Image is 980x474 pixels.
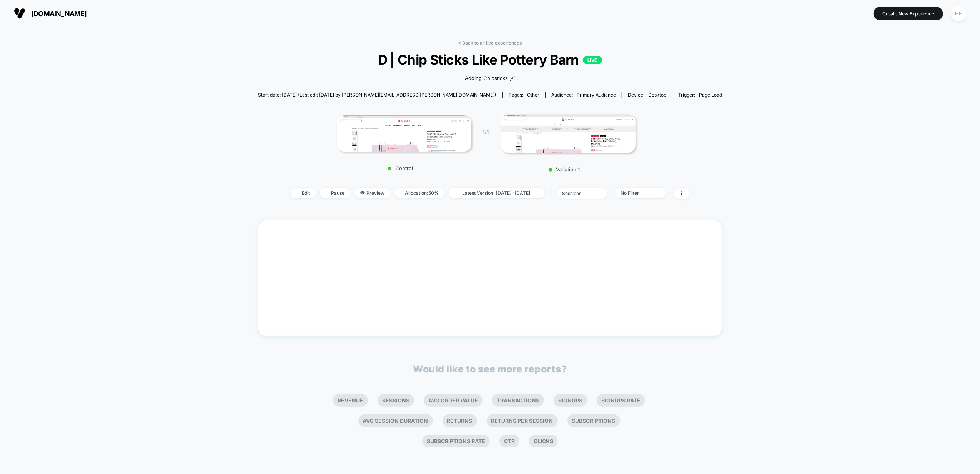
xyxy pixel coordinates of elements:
img: Visually logo [14,8,25,19]
li: Avg Order Value [424,394,483,407]
span: Adding Chipsticks [465,75,508,82]
span: desktop [648,92,666,98]
span: other [527,92,539,98]
p: Control [333,165,468,171]
p: Variation 1 [497,166,632,172]
span: Primary Audience [577,92,616,98]
span: VS [483,129,489,135]
li: Revenue [333,394,368,407]
p: LIVE [583,56,602,64]
span: Pause [320,188,351,198]
button: HE [949,6,968,22]
div: sessions [562,190,593,196]
span: Start date: [DATE] (Last edit [DATE] by [PERSON_NAME][EMAIL_ADDRESS][PERSON_NAME][DOMAIN_NAME]) [258,92,496,98]
span: D | Chip Sticks Like Pottery Barn [281,52,699,68]
li: Returns Per Session [487,414,558,427]
li: Signups Rate [597,394,645,407]
a: < Back to all live experiences [458,40,522,46]
li: Signups [554,394,587,407]
li: Subscriptions [567,414,620,427]
span: | [549,188,557,199]
div: Pages: [509,92,539,98]
div: No Filter [621,190,652,196]
img: Variation 1 main [501,114,636,153]
span: Preview [354,188,391,198]
li: Ctr [499,435,519,447]
div: Audience: [551,92,616,98]
li: Clicks [529,435,558,447]
button: [DOMAIN_NAME] [12,7,89,20]
span: Edit [291,188,316,198]
span: [DOMAIN_NAME] [31,10,87,18]
span: Latest Version: [DATE] - [DATE] [449,188,545,198]
li: Avg Session Duration [358,414,433,427]
span: Page Load [699,92,722,98]
div: Trigger: [678,92,722,98]
img: Control main [337,115,471,152]
span: Allocation: 50% [394,188,445,198]
div: HE [951,6,966,21]
li: Returns [443,414,477,427]
li: Transactions [492,394,544,407]
p: Would like to see more reports? [413,363,567,375]
button: Create New Experience [874,7,943,20]
span: Device: [622,92,672,98]
li: Sessions [378,394,414,407]
li: Subscriptions Rate [422,435,490,447]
